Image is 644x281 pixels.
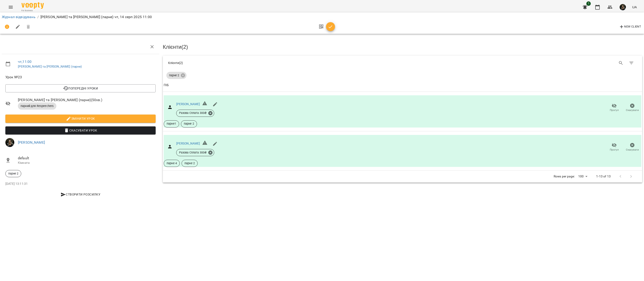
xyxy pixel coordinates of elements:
p: Кімната [18,161,156,165]
button: Search [616,58,626,68]
img: 998b0c24f0354562ba81004244cf30dc.jpeg [5,138,14,147]
div: парне 2 [5,170,21,177]
span: Скасувати [626,108,639,112]
li: / [37,14,39,20]
button: UA [630,3,639,11]
a: [PERSON_NAME] та [PERSON_NAME] (парне) [18,65,82,68]
div: Sort [164,83,169,88]
span: парне1 [164,122,179,126]
span: New Client [619,24,641,30]
span: парне 2 [181,122,197,126]
span: For Business [21,9,44,12]
span: 1 [586,1,591,6]
h3: Клієнти ( 2 ) [163,44,642,50]
a: [PERSON_NAME] [176,142,200,145]
span: UA [632,5,637,9]
div: Table Toolbar [163,56,642,70]
button: Прогул [605,141,623,153]
span: Створити розсилку [7,192,154,197]
span: [PERSON_NAME] та [PERSON_NAME] (парне) ( 50 хв. ) [18,97,156,103]
button: Скасувати [623,102,641,114]
div: ПІБ [164,83,169,88]
span: Урок №23 [5,75,156,80]
button: Фільтр [626,58,637,68]
div: парне 2 [166,72,186,79]
span: Прогул [610,148,619,152]
h6: Невірний формат телефону ${ phone } [202,101,208,108]
span: Скасувати [626,148,639,152]
button: Прогул [605,102,623,114]
div: Разова Сплата 300₴ [176,110,214,117]
a: [PERSON_NAME] [18,140,45,145]
span: Змінити урок [9,116,152,121]
button: Створити розсилку [5,190,156,198]
p: [DATE] 13:11:31 [5,182,156,186]
nav: breadcrumb [2,14,642,20]
span: Скасувати Урок [9,128,152,133]
button: Menu [5,2,16,13]
h6: Невірний формат телефону ${ phone } [202,140,208,147]
a: Журнал відвідувань [2,15,36,19]
button: Скасувати Урок [5,126,156,134]
span: парне 2 [6,172,21,176]
p: [PERSON_NAME] та [PERSON_NAME] (парне) чт, 14 серп 2025 11:00 [40,14,152,20]
button: Скасувати [623,141,641,153]
img: Voopty Logo [21,2,44,9]
span: Разова Сплата 300 ₴ [176,151,210,155]
span: парне 4 [164,161,180,165]
img: 998b0c24f0354562ba81004244cf30dc.jpeg [620,4,626,10]
span: парний для Respeechers [18,104,56,108]
span: ПІБ [164,83,641,88]
span: парне 2 [166,73,182,77]
button: Попередні уроки [5,84,156,92]
a: чт , 11:00 [18,60,32,64]
span: Разова Сплата 300 ₴ [176,111,210,115]
span: парне 2 [182,161,197,165]
button: New Client [618,23,642,30]
button: Змінити урок [5,115,156,123]
a: [PERSON_NAME] [176,102,200,106]
span: default [18,155,156,161]
div: Разова Сплата 300₴ [176,149,214,156]
span: Прогул [610,108,619,112]
p: Rows per page: [554,174,575,179]
span: Попередні уроки [9,86,152,91]
div: 100 [576,173,589,180]
p: 1-13 of 13 [596,174,610,179]
div: Клієнти ( 2 ) [168,61,399,65]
